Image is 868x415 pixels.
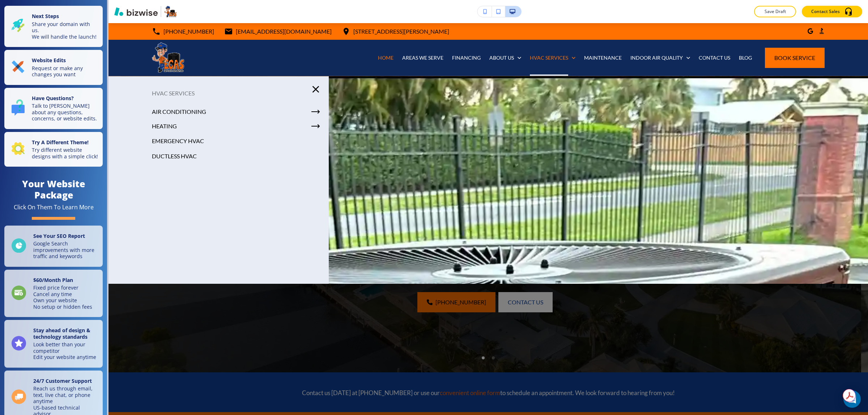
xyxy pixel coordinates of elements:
button: Contact Sales [802,6,862,17]
a: $60/Month PlanFixed price foreverCancel any timeOwn your websiteNo setup or hidden fees [4,270,103,317]
strong: Try A Different Theme! [32,139,89,146]
p: [EMAIL_ADDRESS][DOMAIN_NAME] [236,26,332,37]
a: Stay ahead of design & technology standardsLook better than your competitorEdit your website anytime [4,320,103,368]
strong: Website Edits [32,57,66,64]
p: Share your domain with us. We will handle the launch! [32,21,98,40]
p: DUCTLESS HVAC [152,151,197,162]
span: Book Service [774,54,815,62]
strong: Have Questions? [32,95,74,102]
h4: Your Website Package [4,178,103,201]
img: Banner Image [109,76,861,372]
button: Next StepsShare your domain with us.We will handle the launch! [4,6,103,47]
p: [STREET_ADDRESS][PERSON_NAME] [353,26,449,37]
strong: 24/7 Customer Support [33,377,92,384]
button: Save Draft [754,6,796,17]
button: Have Questions?Talk to [PERSON_NAME] about any questions, concerns, or website edits. [4,88,103,129]
p: AIR CONDITIONING [152,106,206,117]
p: BLOG [739,54,752,61]
a: See Your SEO ReportGoogle Search improvements with more traffic and keywords [4,226,103,267]
p: HOME [378,54,393,61]
p: INDOOR AIR QUALITY [630,54,683,61]
p: CONTACT US [699,54,730,61]
p: Contact Sales [811,8,840,15]
div: Click On Them To Learn More [14,204,94,211]
img: Bizwise Logo [114,7,158,16]
p: [PHONE_NUMBER] [163,26,214,37]
p: Save Draft [763,8,787,15]
p: HVAC SERVICES [109,88,329,99]
p: EMERGENCY HVAC [152,136,204,146]
p: HVAC SERVICES [530,54,568,61]
button: Try A Different Theme!Try different website designs with a simple click! [4,132,103,167]
p: Fixed price forever Cancel any time Own your website No setup or hidden fees [33,284,92,310]
img: Your Logo [164,6,176,17]
p: FINANCING [452,54,481,61]
p: Google Search improvements with more traffic and keywords [33,240,98,260]
p: ABOUT US [489,54,514,61]
p: Talk to [PERSON_NAME] about any questions, concerns, or website edits. [32,103,98,122]
strong: $ 60 /Month Plan [33,277,73,283]
img: East Coast Air Solutions [152,42,184,73]
p: Request or make any changes you want [32,65,98,78]
p: Try different website designs with a simple click! [32,147,98,159]
p: HEATING [152,121,177,132]
p: Look better than your competitor Edit your website anytime [33,341,98,360]
button: Website EditsRequest or make any changes you want [4,50,103,85]
strong: See Your SEO Report [33,232,85,239]
p: MAINTENANCE [584,54,622,61]
strong: Next Steps [32,13,59,20]
p: AREAS WE SERVE [402,54,443,61]
strong: Stay ahead of design & technology standards [33,327,90,340]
